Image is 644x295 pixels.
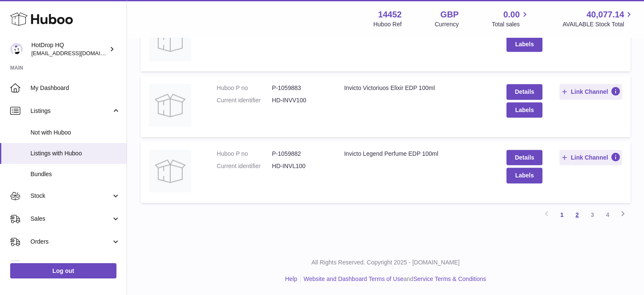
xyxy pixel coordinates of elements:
span: Link Channel [571,154,608,161]
span: Usage [30,261,120,269]
strong: 14452 [378,9,402,20]
span: Total sales [492,20,529,28]
div: Huboo Ref [373,20,402,28]
span: AVAILABLE Stock Total [562,20,634,28]
a: 2 [569,207,585,222]
span: Not with Huboo [30,129,120,137]
span: Link Channel [571,88,608,96]
dd: P-1059882 [272,150,327,158]
span: 40,077.14 [586,9,624,20]
strong: GBP [440,9,459,20]
dd: P-1059883 [272,84,327,92]
span: 0.00 [503,9,520,20]
a: 4 [600,207,615,222]
button: Labels [506,37,542,52]
dt: Current identifier [217,96,272,104]
div: Invicto Victoriuos Elixir EDP 100ml [344,84,490,92]
span: Listings with Huboo [30,149,120,157]
dt: Current identifier [217,162,272,170]
p: All Rights Reserved. Copyright 2025 - [DOMAIN_NAME] [134,258,637,267]
button: Link Channel [559,84,622,99]
a: Log out [10,263,116,278]
a: Help [285,275,297,282]
img: Invicto Legend Perfume EDP 100ml [149,150,191,192]
a: 40,077.14 AVAILABLE Stock Total [562,9,634,28]
div: HotDrop HQ [31,41,108,57]
span: Orders [30,238,111,246]
a: Website and Dashboard Terms of Use [304,275,404,282]
button: Labels [506,102,542,118]
a: Details [506,150,542,165]
a: 1 [554,207,569,222]
dd: HD-INVL100 [272,162,327,170]
span: Bundles [30,170,120,178]
li: and [301,275,486,283]
span: Sales [30,215,111,223]
button: Link Channel [559,150,622,165]
a: Details [506,84,542,99]
dt: Huboo P no [217,150,272,158]
a: 0.00 Total sales [492,9,529,28]
span: Stock [30,192,111,200]
div: Currency [435,20,459,28]
span: Listings [30,107,111,115]
img: Éclair Perfume EDP 100ml [149,19,191,61]
div: Invicto Legend Perfume EDP 100ml [344,150,490,158]
dt: Huboo P no [217,84,272,92]
a: Service Terms & Conditions [413,275,486,282]
a: 3 [585,207,600,222]
span: [EMAIL_ADDRESS][DOMAIN_NAME] [31,50,124,56]
img: Invicto Victoriuos Elixir EDP 100ml [149,84,191,126]
button: Labels [506,168,542,183]
img: internalAdmin-14452@internal.huboo.com [10,43,23,56]
dd: HD-INVV100 [272,96,327,104]
span: My Dashboard [30,84,120,92]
